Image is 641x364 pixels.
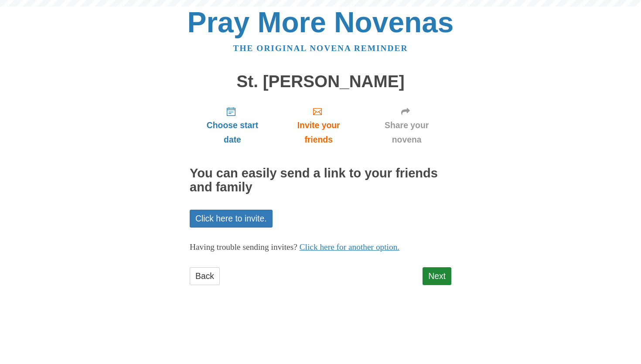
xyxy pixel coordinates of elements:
[233,44,408,53] a: The original novena reminder
[362,99,451,151] a: Share your novena
[190,167,451,194] h2: You can easily send a link to your friends and family
[198,118,266,147] span: Choose start date
[190,99,275,151] a: Choose start date
[190,210,273,228] a: Click here to invite.
[190,72,451,91] h1: St. [PERSON_NAME]
[300,242,400,252] a: Click here for another option.
[284,118,353,147] span: Invite your friends
[188,6,454,38] a: Pray More Novenas
[190,242,297,252] span: Having trouble sending invites?
[190,267,220,285] a: Back
[371,118,443,147] span: Share your novena
[423,267,451,285] a: Next
[275,99,362,151] a: Invite your friends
